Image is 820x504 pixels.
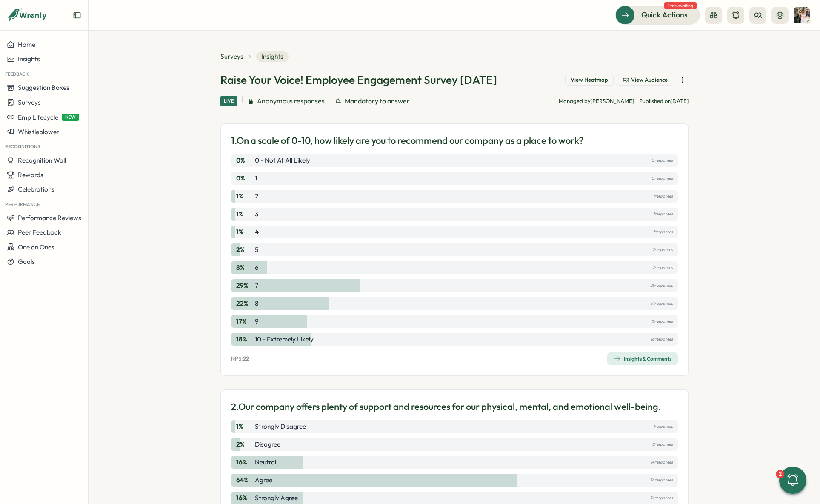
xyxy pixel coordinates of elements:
p: 7 [255,281,258,290]
button: View Audience [617,74,673,86]
span: Goals [18,258,35,266]
p: Published on [639,97,689,105]
div: Live [220,96,237,106]
span: 22 [243,355,249,362]
button: Expand sidebar [73,11,81,20]
p: 1. On a scale of 0-10, how likely are you to recommend our company as a place to work? [231,134,583,147]
p: 4 [255,227,259,237]
span: Quick Actions [641,9,688,20]
p: 2 % [236,245,253,255]
p: 1 % [236,422,253,431]
span: One on Ones [18,243,54,251]
p: 16 % [236,493,253,503]
p: Disagree [255,440,280,449]
p: Managed by [559,97,634,105]
p: 16 % [236,458,253,467]
span: [PERSON_NAME] [591,97,634,104]
button: View Heatmap [565,74,614,86]
p: 1 % [236,192,253,201]
p: 2 responses [652,440,673,449]
span: Performance Reviews [18,214,81,222]
p: NPS: [231,355,249,363]
span: 1 task waiting [664,2,697,9]
span: [DATE] [671,97,689,104]
p: 0 % [236,156,253,165]
h1: Raise Your Voice! Employee Engagement Survey [DATE] [220,72,497,87]
p: Agree [255,475,272,485]
span: NEW [62,114,79,121]
span: Peer Feedback [18,228,61,236]
p: 22 % [236,299,253,308]
p: 2 responses [652,245,673,255]
p: 0 - Not at all likely [255,156,310,165]
span: Whistleblower [18,128,59,136]
span: Suggestion Boxes [18,83,69,92]
span: Rewards [18,171,43,179]
p: 3 [255,209,258,219]
p: 7 responses [652,263,673,272]
p: 0 % [236,174,253,183]
p: 10 - Extremely likely [255,335,314,344]
p: 14 responses [651,493,673,503]
p: 6 [255,263,259,272]
span: View Heatmap [571,76,608,84]
span: Surveys [18,98,41,106]
span: Celebrations [18,185,54,193]
p: 8 [255,299,258,308]
p: 25 responses [650,281,673,290]
p: 0 responses [651,174,673,183]
p: 5 [255,245,258,255]
p: 19 responses [651,299,673,308]
p: 1 [255,174,257,183]
span: View Audience [631,76,668,84]
button: Insights & Comments [607,352,678,365]
p: 15 responses [651,317,673,326]
a: Surveys [220,52,243,61]
p: 16 responses [651,335,673,344]
span: Mandatory to answer [345,96,410,106]
p: 1 responses [653,422,673,431]
span: Insights [256,51,289,62]
p: 1 responses [653,192,673,201]
p: 29 % [236,281,253,290]
p: 56 responses [650,475,673,485]
span: Anonymous responses [257,96,325,106]
div: 2 [776,470,784,478]
p: 18 % [236,335,253,344]
span: Home [18,40,35,49]
p: 0 responses [651,156,673,165]
p: 1 responses [653,227,673,237]
p: 1 responses [653,209,673,219]
p: Neutral [255,458,276,467]
p: 64 % [236,475,253,485]
button: Quick Actions [615,6,700,24]
p: 1 % [236,227,253,237]
p: 9 [255,317,259,326]
p: 2. Our company offers plenty of support and resources for our physical, mental, and emotional wel... [231,400,661,413]
div: Insights & Comments [614,355,671,362]
img: Hannah Saunders [794,7,810,23]
p: 2 % [236,440,253,449]
p: 14 responses [651,458,673,467]
span: Recognition Wall [18,156,66,164]
span: Insights [18,55,40,63]
p: Strongly Agree [255,493,298,503]
span: Emp Lifecycle [18,113,58,121]
p: Strongly Disagree [255,422,306,431]
p: 1 % [236,209,253,219]
p: 8 % [236,263,253,272]
button: 2 [779,467,806,494]
p: 17 % [236,317,253,326]
p: 2 [255,192,258,201]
